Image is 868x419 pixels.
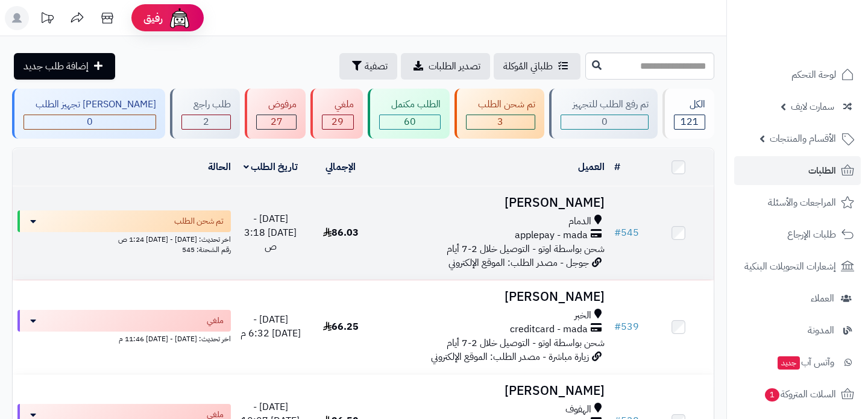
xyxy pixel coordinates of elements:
span: السلات المتروكة [764,386,836,403]
div: 60 [380,115,440,129]
a: المدونة [734,316,861,345]
a: الطلبات [734,156,861,185]
a: وآتس آبجديد [734,348,861,377]
div: الكل [674,98,705,112]
a: طلبات الإرجاع [734,220,861,249]
span: شحن بواسطة اوتو - التوصيل خلال 2-7 أيام [447,336,605,350]
span: شحن بواسطة اوتو - التوصيل خلال 2-7 أيام [447,242,605,256]
div: 0 [24,115,156,129]
span: الدمام [568,215,591,228]
span: creditcard - mada [510,323,588,336]
span: 86.03 [323,225,359,240]
a: [PERSON_NAME] تجهيز الطلب 0 [10,89,168,139]
span: تصدير الطلبات [429,59,480,74]
div: تم رفع الطلب للتجهيز [561,98,649,112]
span: 60 [404,115,416,129]
span: 66.25 [323,320,359,334]
span: [DATE] - [DATE] 6:32 م [241,312,301,341]
span: 0 [602,115,608,129]
a: تم شحن الطلب 3 [452,89,547,139]
span: جديد [778,356,800,370]
span: طلباتي المُوكلة [503,59,553,74]
span: زيارة مباشرة - مصدر الطلب: الموقع الإلكتروني [431,350,589,364]
span: العملاء [811,290,834,307]
a: ملغي 29 [308,89,365,139]
div: 27 [257,115,296,129]
div: الطلب مكتمل [379,98,441,112]
span: سمارت لايف [791,98,834,115]
a: مرفوض 27 [242,89,308,139]
h3: [PERSON_NAME] [380,196,604,210]
span: # [614,320,621,334]
h3: [PERSON_NAME] [380,384,604,398]
span: [DATE] - [DATE] 3:18 ص [244,212,297,254]
span: الأقسام والمنتجات [770,130,836,147]
a: العميل [578,160,605,174]
a: طلب راجع 2 [168,89,242,139]
a: الإجمالي [325,160,356,174]
a: الكل121 [660,89,717,139]
span: 121 [681,115,699,129]
div: 2 [182,115,230,129]
span: 1 [765,388,779,402]
div: طلب راجع [181,98,231,112]
a: المراجعات والأسئلة [734,188,861,217]
span: تم شحن الطلب [174,215,224,227]
span: طلبات الإرجاع [787,226,836,243]
span: وآتس آب [776,354,834,371]
span: رقم الشحنة: 545 [182,244,231,255]
a: تم رفع الطلب للتجهيز 0 [547,89,660,139]
h3: [PERSON_NAME] [380,290,604,304]
a: # [614,160,620,174]
span: الهفوف [565,403,591,417]
span: إشعارات التحويلات البنكية [744,258,836,275]
div: ملغي [322,98,353,112]
a: تحديثات المنصة [32,6,62,33]
span: الخبر [574,309,591,323]
span: الطلبات [808,162,836,179]
a: الحالة [208,160,231,174]
div: تم شحن الطلب [466,98,535,112]
div: مرفوض [256,98,297,112]
span: المدونة [808,322,834,339]
div: 29 [322,115,353,129]
img: ai-face.png [168,6,192,30]
a: طلباتي المُوكلة [494,53,580,80]
div: 0 [561,115,648,129]
span: المراجعات والأسئلة [768,194,836,211]
a: #539 [614,320,639,334]
div: 3 [467,115,535,129]
a: إشعارات التحويلات البنكية [734,252,861,281]
div: اخر تحديث: [DATE] - [DATE] 11:46 م [17,332,231,344]
span: تصفية [365,59,388,74]
span: applepay - mada [515,228,588,242]
a: السلات المتروكة1 [734,380,861,409]
span: لوحة التحكم [791,66,836,83]
a: لوحة التحكم [734,60,861,89]
span: رفيق [143,11,163,25]
a: تصدير الطلبات [401,53,490,80]
div: اخر تحديث: [DATE] - [DATE] 1:24 ص [17,232,231,245]
span: 29 [332,115,344,129]
a: إضافة طلب جديد [14,53,115,80]
span: # [614,225,621,240]
span: 27 [271,115,283,129]
a: #545 [614,225,639,240]
span: ملغي [207,315,224,327]
button: تصفية [339,53,397,80]
span: 2 [203,115,209,129]
a: تاريخ الطلب [244,160,298,174]
a: الطلب مكتمل 60 [365,89,452,139]
a: العملاء [734,284,861,313]
div: [PERSON_NAME] تجهيز الطلب [24,98,156,112]
span: إضافة طلب جديد [24,59,89,74]
span: 3 [497,115,503,129]
span: جوجل - مصدر الطلب: الموقع الإلكتروني [448,256,589,270]
span: 0 [87,115,93,129]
